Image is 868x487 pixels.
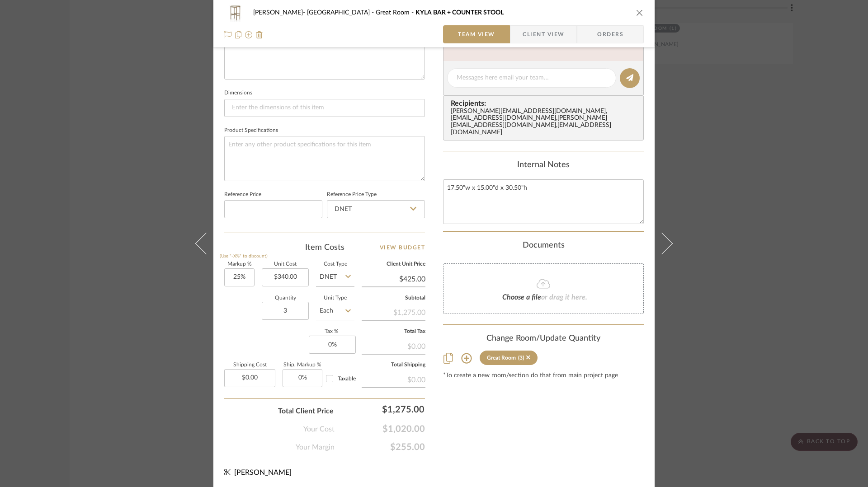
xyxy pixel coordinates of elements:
label: Unit Cost [262,262,309,267]
div: $0.00 [362,337,425,354]
div: Item Costs [224,242,425,253]
label: Total Tax [362,329,425,334]
button: close [636,9,644,17]
label: Tax % [309,329,354,334]
span: [PERSON_NAME]- [GEOGRAPHIC_DATA] [253,9,376,16]
span: Recipients: [451,99,640,108]
label: Product Specifications [224,128,278,133]
label: Subtotal [362,296,425,300]
a: View Budget [380,242,425,253]
span: Client View [523,25,564,43]
span: $1,020.00 [335,424,425,435]
div: $0.00 [362,371,425,387]
div: Documents [443,241,644,251]
span: [PERSON_NAME] [234,469,292,476]
img: f4b31868-4dd3-4e55-ba8b-e65868e55e97_48x40.jpg [224,4,246,22]
span: KYLA BAR + COUNTER STOOL [415,9,504,16]
div: (3) [518,355,524,361]
label: Markup % [224,262,255,267]
label: Cost Type [316,262,354,267]
div: $1,275.00 [338,400,429,418]
span: Total Client Price [278,406,334,417]
label: Reference Price [224,192,261,197]
div: [PERSON_NAME][EMAIL_ADDRESS][DOMAIN_NAME] , [EMAIL_ADDRESS][DOMAIN_NAME] , [PERSON_NAME][EMAIL_AD... [451,108,640,137]
span: Taxable [338,376,356,381]
div: $1,275.00 [362,304,425,320]
img: Remove from project [256,31,263,38]
span: Your Margin [296,442,335,453]
div: *To create a new room/section do that from main project page [443,372,644,379]
span: Great Room [376,9,415,16]
label: Quantity [262,296,309,300]
div: Great Room [487,355,516,361]
div: Internal Notes [443,160,644,170]
span: Choose a file [502,294,541,301]
span: Orders [587,25,633,43]
span: Team View [458,25,495,43]
label: Shipping Cost [224,363,275,367]
label: Client Unit Price [362,262,425,267]
label: Total Shipping [362,363,425,367]
div: Change Room/Update Quantity [443,334,644,344]
span: $255.00 [335,442,425,453]
span: Your Cost [303,424,335,435]
label: Unit Type [316,296,354,300]
input: Enter the dimensions of this item [224,99,425,117]
span: or drag it here. [541,294,587,301]
label: Dimensions [224,91,252,95]
label: Reference Price Type [327,192,377,197]
label: Ship. Markup % [283,363,322,367]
